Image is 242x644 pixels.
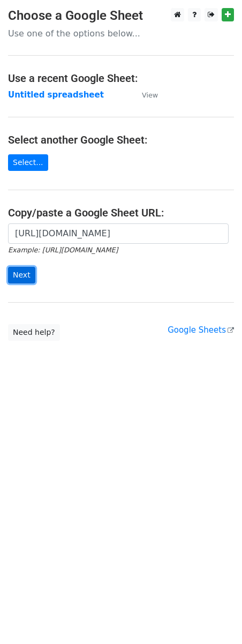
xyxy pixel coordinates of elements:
[8,28,234,39] p: Use one of the options below...
[8,90,104,100] a: Untitled spreadsheet
[168,325,234,335] a: Google Sheets
[131,90,158,100] a: View
[8,8,234,24] h3: Choose a Google Sheet
[8,223,229,244] input: Paste your Google Sheet URL here
[8,324,60,341] a: Need help?
[188,593,242,644] iframe: Chat Widget
[8,133,234,146] h4: Select another Google Sheet:
[8,246,118,254] small: Example: [URL][DOMAIN_NAME]
[8,154,48,171] a: Select...
[8,206,234,219] h4: Copy/paste a Google Sheet URL:
[8,72,234,85] h4: Use a recent Google Sheet:
[8,267,35,283] input: Next
[142,91,158,99] small: View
